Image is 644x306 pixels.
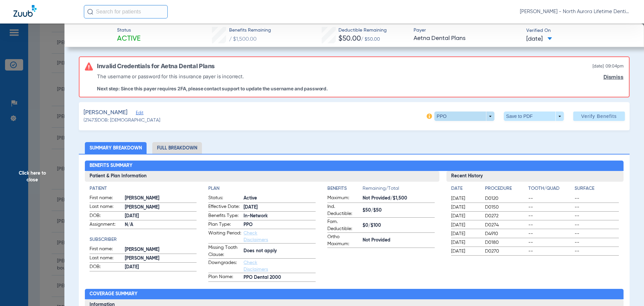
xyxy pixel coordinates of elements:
span: Missing Tooth Clause: [208,244,241,258]
span: -- [575,248,619,255]
span: Benefits Remaining [229,27,271,34]
span: Maximum: [327,194,360,203]
span: [PERSON_NAME] [125,246,197,253]
span: -- [528,213,573,219]
span: [DATE] 09:04PM [592,62,624,70]
span: Waiting Period: [208,230,241,243]
span: [PERSON_NAME] - North Aurora Lifetime Dentistry [520,8,631,15]
span: Status: [208,194,241,203]
h4: Benefits [327,185,363,192]
span: [PERSON_NAME] [125,255,197,262]
span: PPO Dental 2000 [244,274,316,281]
img: error-icon [85,62,93,71]
app-breakdown-title: Surface [575,185,619,194]
span: D0270 [485,248,526,255]
span: Active [117,34,141,44]
h6: Invalid Credentials for Aetna Dental Plans [97,62,215,70]
h4: Date [451,185,479,192]
span: N/A [125,221,197,228]
span: -- [575,222,619,228]
span: [DATE] [451,213,479,219]
span: Remaining/Total [363,185,435,194]
span: [DATE] [451,248,479,255]
li: Summary Breakdown [85,142,147,154]
button: Verify Benefits [573,112,625,121]
span: $50.00 [338,35,361,42]
span: Verify Benefits [581,114,617,119]
span: Last name: [90,203,122,211]
img: Zuub Logo [13,5,37,17]
span: Not Provided [363,237,435,244]
span: [DATE] [451,195,479,202]
h4: Surface [575,185,619,192]
h4: Patient [90,185,197,192]
span: [PERSON_NAME] [84,108,127,117]
span: [DATE] [125,213,197,220]
li: Full Breakdown [152,142,202,154]
span: [DATE] [451,230,479,237]
span: Benefits Type: [208,212,241,220]
span: D0120 [485,195,526,202]
span: D4910 [485,230,526,237]
app-breakdown-title: Procedure [485,185,526,194]
span: -- [528,248,573,255]
span: Effective Date: [208,203,241,211]
span: [PERSON_NAME] [125,204,197,211]
span: / $50.00 [361,37,380,42]
span: Ortho Maximum: [327,233,360,248]
button: PPO [434,112,494,121]
span: $0/$100 [363,222,435,229]
img: info-icon [427,114,432,119]
span: [DATE] [244,204,316,211]
span: -- [575,204,619,211]
a: Check Disclaimers [244,231,268,242]
span: [DATE] [526,35,552,43]
span: -- [575,213,619,219]
span: / $1,500.00 [229,37,257,42]
button: Save to PDF [504,112,564,121]
p: The username or password for this insurance payer is incorrect. [97,73,328,80]
span: Active [244,195,316,202]
span: -- [575,230,619,237]
span: -- [528,239,573,246]
app-breakdown-title: Tooth/Quad [528,185,573,194]
span: Does not apply [244,248,316,255]
span: -- [528,195,573,202]
span: -- [528,204,573,211]
span: Status [117,27,141,34]
span: D0274 [485,222,526,228]
span: First name: [90,246,122,254]
span: D0150 [485,204,526,211]
a: Dismiss [603,74,624,80]
h4: Procedure [485,185,526,192]
span: Deductible Remaining [338,27,387,34]
h2: Coverage Summary [85,289,624,300]
span: Payer [414,27,521,34]
span: Plan Type: [208,221,241,229]
h3: Recent History [446,171,624,182]
span: PPO [244,221,316,228]
a: Check Disclaimers [244,260,268,272]
span: DOB: [90,212,122,220]
span: D0180 [485,239,526,246]
h3: Patient & Plan Information [85,171,439,182]
h2: Benefits Summary [85,161,624,171]
app-breakdown-title: Benefits [327,185,363,194]
input: Search for patients [84,5,168,18]
h4: Plan [208,185,316,192]
h4: Tooth/Quad [528,185,573,192]
span: First name: [90,194,122,203]
span: [PERSON_NAME] [125,195,197,202]
span: Verified On [526,27,633,34]
span: Fam. Deductible: [327,218,360,232]
p: Next step: Since this payer requires 2FA, please contact support to update the username and passw... [97,86,328,91]
span: -- [528,222,573,228]
h4: Subscriber [90,236,197,243]
span: Ind. Deductible: [327,203,360,217]
span: [DATE] [451,204,479,211]
span: (21473) DOB: [DEMOGRAPHIC_DATA] [84,117,160,124]
span: -- [575,195,619,202]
